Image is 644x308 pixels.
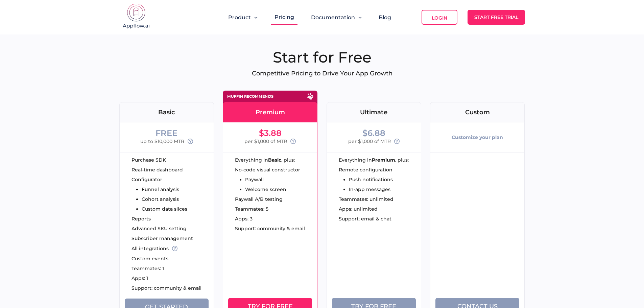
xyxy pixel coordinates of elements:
li: Push notifications [349,177,393,182]
span: Advanced SKU setting [132,226,187,231]
span: Teammates: unlimited [339,197,393,202]
span: Apps: 1 [132,276,148,281]
span: Support: email & chat [339,216,391,221]
li: Funnel analysis [142,187,187,192]
div: Premium [223,109,317,115]
span: Product [228,14,251,21]
div: Customize your plan [452,129,503,145]
p: Competitive Pricing to Drive Your App Growth [119,70,525,77]
span: Teammates: 1 [132,266,164,271]
ul: No-code visual constructor [235,167,300,192]
div: $3.88 [259,129,282,137]
ul: Configurator [132,177,187,211]
div: $6.88 [362,129,385,137]
span: up to $10,000 MTR [140,137,184,145]
span: Apps: 3 [235,216,253,221]
li: Cohort analysis [142,197,187,202]
span: Support: community & email [132,286,201,290]
div: Basic [120,109,214,115]
h1: Start for Free [119,48,525,66]
span: Reports [132,216,151,221]
ul: Remote configuration [339,167,393,192]
div: Everything in , plus: [235,158,317,162]
strong: Basic [268,158,281,162]
span: Documentation [311,14,355,21]
img: appflow.ai-logo [119,3,153,30]
span: Subscriber management [132,236,193,241]
div: Custom [430,109,524,115]
span: All integrations [132,246,169,251]
span: Paywall A/B testing [235,197,283,202]
strong: Premium [372,158,395,162]
a: Start Free Trial [468,10,525,25]
span: Purchase SDK [132,158,166,162]
span: Support: community & email [235,226,305,231]
span: Apps: unlimited [339,207,378,211]
div: Ultimate [327,109,421,115]
span: Custom events [132,256,168,261]
button: Product [228,14,258,21]
span: Teammates: 5 [235,207,268,211]
li: Welcome screen [245,187,300,192]
a: Login [422,10,457,25]
div: FREE [156,129,177,137]
span: Real-time dashboard [132,167,183,172]
a: Blog [379,14,391,21]
a: Pricing [275,14,294,20]
div: Everything in , plus: [339,158,421,162]
span: per $1,000 of MTR [348,137,391,145]
li: In-app messages [349,187,393,192]
li: Custom data slices [142,207,187,211]
li: Paywall [245,177,300,182]
span: per $1,000 of MTR [244,137,287,145]
button: Documentation [311,14,362,21]
div: Muffin recommends [227,95,273,98]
